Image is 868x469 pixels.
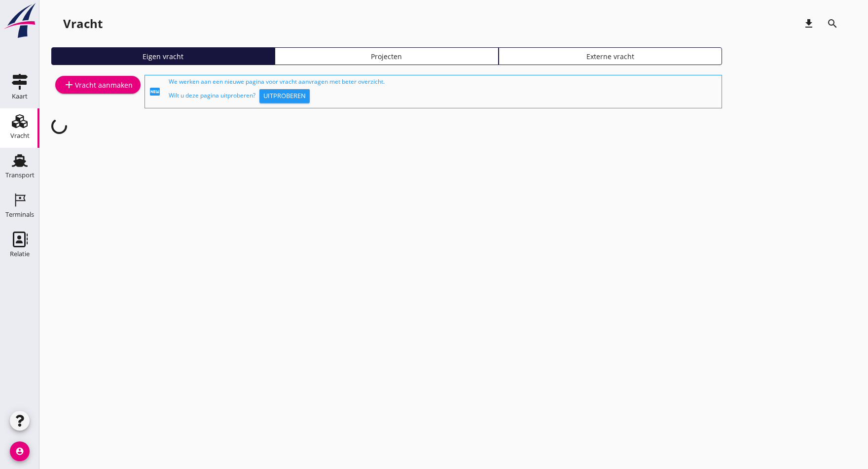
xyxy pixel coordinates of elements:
[827,18,838,30] i: search
[55,76,141,94] a: Vracht aanmaken
[63,79,75,91] i: add
[63,79,133,91] div: Vracht aanmaken
[56,51,270,62] div: Eigen vracht
[10,441,30,461] i: account_circle
[5,211,34,218] div: Terminals
[10,133,30,139] div: Vracht
[275,47,498,65] a: Projecten
[10,251,30,257] div: Relatie
[263,91,306,101] div: Uitproberen
[5,172,35,178] div: Transport
[51,47,275,65] a: Eigen vracht
[259,89,310,103] button: Uitproberen
[169,77,718,106] div: We werken aan een nieuwe pagina voor vracht aanvragen met beter overzicht. Wilt u deze pagina uit...
[2,2,37,39] img: logo-small.a267ee39.svg
[503,51,718,62] div: Externe vracht
[12,93,28,100] div: Kaart
[803,18,815,30] i: download
[499,47,722,65] a: Externe vracht
[63,16,103,32] div: Vracht
[149,86,161,98] i: fiber_new
[279,51,494,62] div: Projecten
